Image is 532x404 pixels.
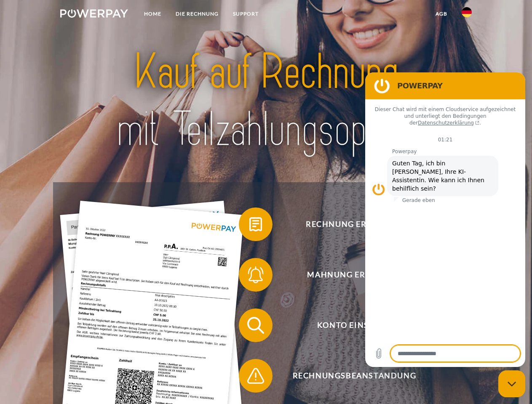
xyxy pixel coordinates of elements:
iframe: Messaging-Fenster [365,72,525,367]
button: Mahnung erhalten? [239,258,458,292]
button: Rechnung erhalten? [239,207,458,241]
img: qb_warning.svg [245,365,266,386]
span: Konto einsehen [251,308,457,342]
img: qb_search.svg [245,315,266,336]
span: Mahnung erhalten? [251,258,457,292]
img: title-powerpay_de.svg [80,40,452,161]
iframe: Schaltfläche zum Öffnen des Messaging-Fensters; Konversation läuft [498,370,525,397]
a: DIE RECHNUNG [168,6,226,21]
img: qb_bell.svg [245,264,266,285]
span: Rechnungsbeanstandung [251,359,457,393]
a: SUPPORT [226,6,266,21]
button: Konto einsehen [239,308,458,342]
a: Home [137,6,168,21]
img: qb_bill.svg [245,214,266,235]
span: Rechnung erhalten? [251,207,457,241]
a: agb [428,6,454,21]
img: de [462,7,472,17]
img: logo-powerpay-white.svg [60,9,128,18]
button: Rechnungsbeanstandung [239,359,458,393]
